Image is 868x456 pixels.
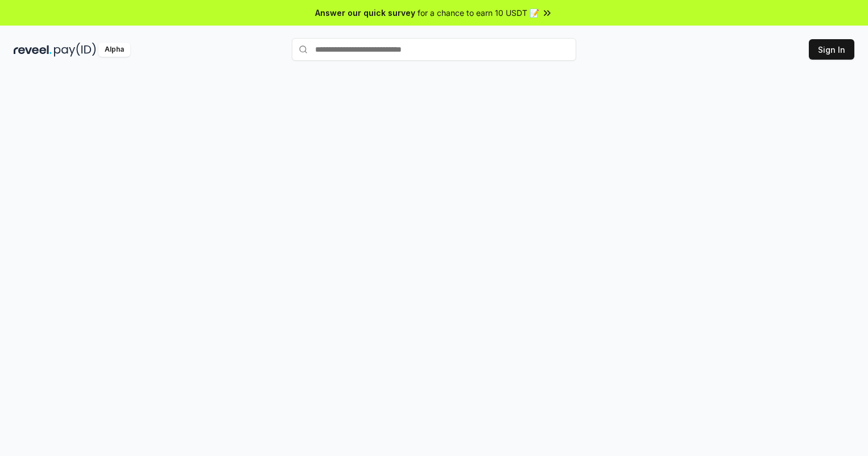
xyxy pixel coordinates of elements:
button: Sign In [809,39,854,60]
img: pay_id [54,43,96,57]
div: Alpha [98,43,130,57]
img: reveel_dark [14,43,52,57]
span: for a chance to earn 10 USDT 📝 [418,7,539,19]
span: Answer our quick survey [315,7,415,19]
